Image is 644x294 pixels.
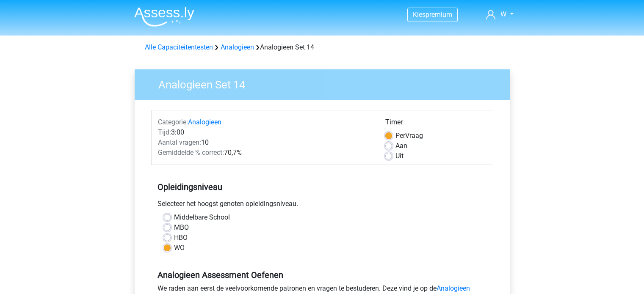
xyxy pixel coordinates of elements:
[145,43,213,51] a: Alle Capaciteitentesten
[152,148,379,158] div: 70,7%
[395,151,404,161] label: Uit
[221,43,254,51] a: Analogieen
[385,117,486,131] div: Timer
[188,118,221,126] a: Analogieen
[174,223,189,233] label: MBO
[395,131,423,141] label: Vraag
[174,243,185,253] label: WO
[174,233,188,243] label: HBO
[174,212,230,223] label: Middelbare School
[141,42,503,52] div: Analogieen Set 14
[158,138,201,146] span: Aantal vragen:
[158,270,487,280] h5: Analogieen Assessment Oefenen
[426,11,452,19] span: premium
[148,75,503,91] h3: Analogieen Set 14
[408,9,457,20] a: Kiespremium
[413,11,426,19] span: Kies
[158,118,188,126] span: Categorie:
[152,127,379,137] div: 3:00
[151,199,493,212] div: Selecteer het hoogst genoten opleidingsniveau.
[500,10,506,18] span: W
[483,9,517,19] a: W
[152,137,379,148] div: 10
[395,141,407,151] label: Aan
[158,148,224,157] span: Gemiddelde % correct:
[158,128,171,136] span: Tijd:
[134,7,194,27] img: Assessly
[158,179,487,195] h5: Opleidingsniveau
[395,132,405,140] span: Per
